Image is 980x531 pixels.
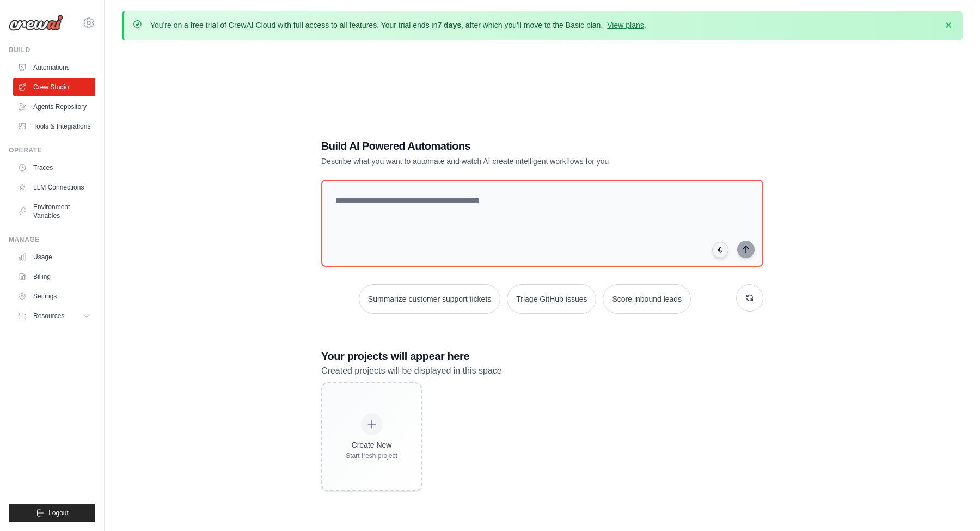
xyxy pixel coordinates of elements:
button: Summarize customer support tickets [359,284,500,314]
a: Usage [13,248,95,266]
button: Click to speak your automation idea [712,242,728,258]
a: Tools & Integrations [13,118,95,135]
div: Build [9,46,95,54]
a: Crew Studio [13,78,95,96]
button: Score inbound leads [603,284,691,314]
h3: Your projects will appear here [321,349,763,364]
a: Environment Variables [13,198,95,224]
a: Billing [13,268,95,285]
a: Traces [13,159,95,176]
a: Agents Repository [13,98,95,115]
button: Triage GitHub issues [507,284,596,314]
button: Resources [13,307,95,325]
button: Logout [9,504,95,522]
button: Get new suggestions [736,284,763,312]
strong: 7 days [437,21,461,29]
span: Resources [33,312,64,320]
a: Settings [13,288,95,305]
div: Manage [9,235,95,244]
h1: Build AI Powered Automations [321,138,687,154]
p: You're on a free trial of CrewAI Cloud with full access to all features. Your trial ends in , aft... [150,20,646,30]
a: View plans [607,21,644,29]
img: Logo [9,15,63,31]
span: Logout [48,509,69,517]
div: Start fresh project [346,451,397,460]
p: Describe what you want to automate and watch AI create intelligent workflows for you [321,156,687,167]
p: Created projects will be displayed in this space [321,364,763,378]
a: LLM Connections [13,179,95,196]
div: Create New [346,440,397,450]
a: Automations [13,59,95,76]
div: Operate [9,146,95,155]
